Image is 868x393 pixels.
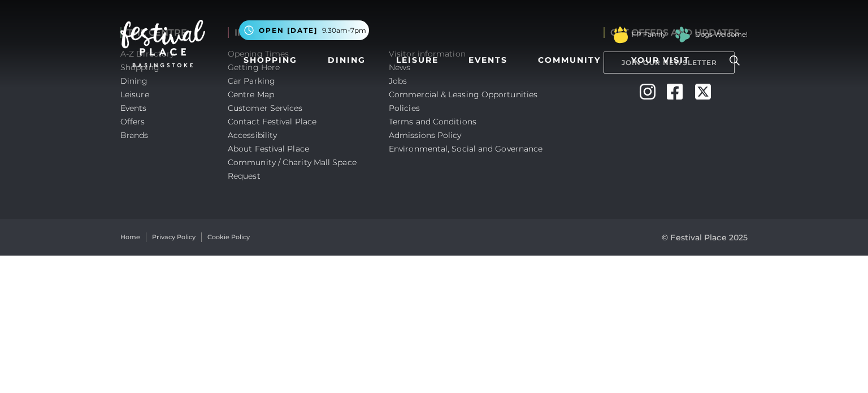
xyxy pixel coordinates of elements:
a: Community / Charity Mall Space Request [228,157,357,181]
a: Home [120,232,140,242]
a: Leisure [120,89,149,100]
span: Open [DATE] [259,25,318,36]
a: Offers [120,116,145,127]
a: Environmental, Social and Governance [389,144,542,154]
span: 9.30am-7pm [322,25,366,36]
a: About Festival Place [228,144,309,154]
a: Accessibility [228,130,277,140]
a: Commercial & Leasing Opportunities [389,89,537,100]
a: Your Visit [627,50,700,71]
a: Cookie Policy [207,232,250,242]
a: Shopping [239,50,302,71]
a: Admissions Policy [389,130,462,140]
a: Privacy Policy [152,232,196,242]
a: Events [120,103,147,113]
span: Your Visit [631,54,690,66]
a: Community [533,50,605,71]
a: Customer Services [228,103,303,113]
a: Policies [389,103,420,113]
a: Dogs Welcome! [695,29,748,40]
a: Leisure [392,50,443,71]
img: Festival Place Logo [120,20,205,67]
p: © Festival Place 2025 [662,231,748,244]
a: FP Family [632,29,666,40]
a: Dining [323,50,370,71]
a: Centre Map [228,89,274,100]
a: Contact Festival Place [228,116,316,127]
a: Brands [120,130,149,140]
a: Terms and Conditions [389,116,476,127]
button: Open [DATE] 9.30am-7pm [239,20,369,40]
a: Events [464,50,512,71]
